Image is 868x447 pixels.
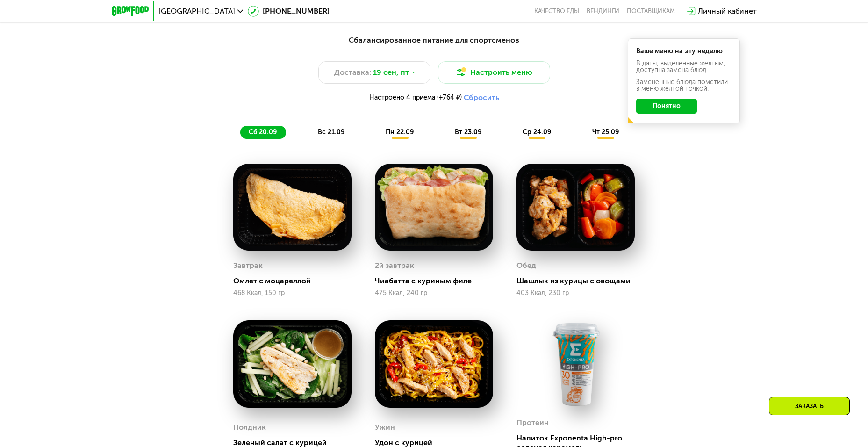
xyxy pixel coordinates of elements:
[158,35,711,46] div: Сбалансированное питание для спортсменов
[523,128,551,136] span: ср 24.09
[233,259,263,273] div: Завтрак
[248,6,330,17] a: [PHONE_NUMBER]
[636,48,732,55] div: Ваше меню на эту неделю
[386,128,414,136] span: пн 22.09
[636,79,732,92] div: Заменённые блюда пометили в меню жёлтой точкой.
[464,93,499,102] button: Сбросить
[627,7,675,15] div: поставщикам
[534,7,579,15] a: Качество еды
[516,276,642,286] div: Шашлык из курицы с овощами
[592,128,619,136] span: чт 25.09
[636,60,732,73] div: В даты, выделенные желтым, доступна замена блюд.
[516,259,536,273] div: Обед
[769,397,850,415] div: Заказать
[318,128,344,136] span: вс 21.09
[375,420,395,434] div: Ужин
[158,7,235,15] span: [GEOGRAPHIC_DATA]
[233,289,352,297] div: 468 Ккал, 150 гр
[373,67,409,78] span: 19 сен, пт
[698,6,757,17] div: Личный кабинет
[249,128,277,136] span: сб 20.09
[438,61,550,84] button: Настроить меню
[375,289,493,297] div: 475 Ккал, 240 гр
[375,259,414,273] div: 2й завтрак
[516,416,549,430] div: Протеин
[233,420,266,434] div: Полдник
[587,7,619,15] a: Вендинги
[516,289,635,297] div: 403 Ккал, 230 гр
[334,67,371,78] span: Доставка:
[375,276,501,286] div: Чиабатта с куриным филе
[636,99,697,114] button: Понятно
[369,94,462,101] span: Настроено 4 приема (+764 ₽)
[233,276,359,286] div: Омлет с моцареллой
[455,128,481,136] span: вт 23.09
